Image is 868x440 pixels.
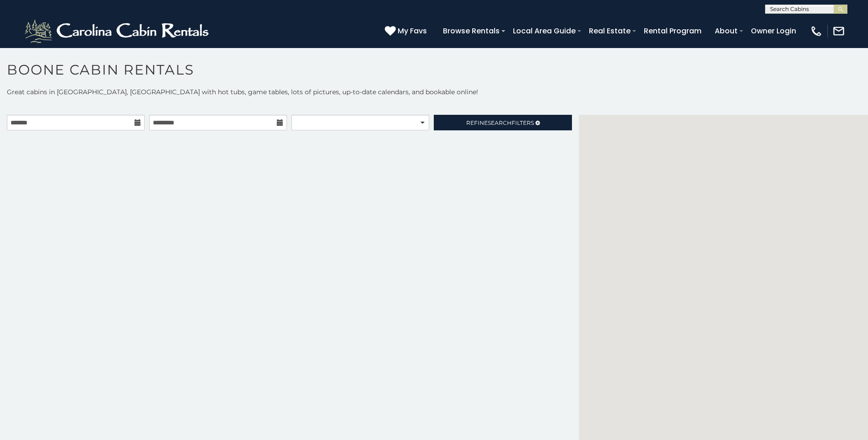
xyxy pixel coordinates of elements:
[434,115,571,130] a: RefineSearchFilters
[639,23,706,39] a: Rental Program
[488,119,512,126] span: Search
[385,25,429,37] a: My Favs
[508,23,580,39] a: Local Area Guide
[23,17,213,45] img: White-1-2.png
[832,25,845,38] img: mail-regular-white.png
[466,119,534,126] span: Refine Filters
[438,23,504,39] a: Browse Rentals
[398,25,427,37] span: My Favs
[584,23,635,39] a: Real Estate
[746,23,801,39] a: Owner Login
[710,23,742,39] a: About
[810,25,823,38] img: phone-regular-white.png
